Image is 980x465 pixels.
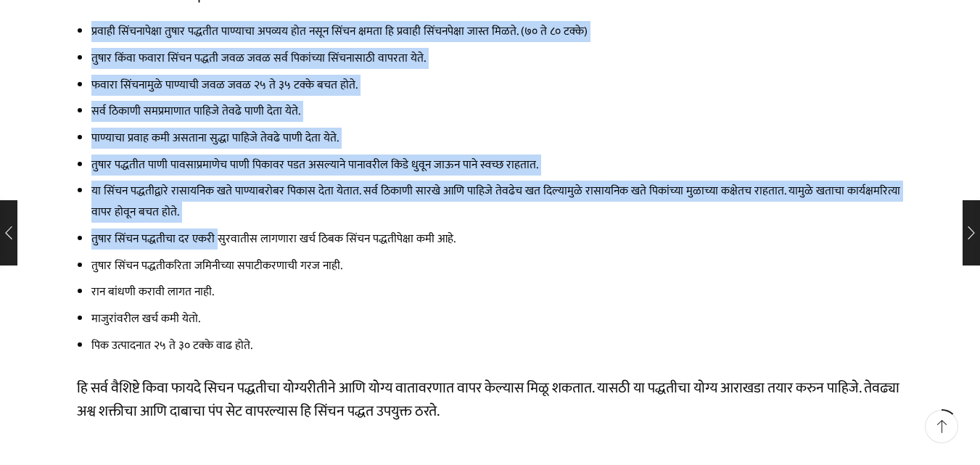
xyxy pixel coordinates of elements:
[91,128,904,149] li: पाण्याचा प्रवाह कमी असताना सुद्धा पाहिजे तेवढे पाणी देता येते.
[91,75,904,96] li: फवारा सिंचनामुळे पाण्याची जवळ जवळ २५ ते ३५ टक्के बचत होते.
[91,255,904,276] li: तुषार सिंचन पद्धतीकरिता जमिनीच्या सपाटीकरणाची गरज नाही.
[91,335,904,356] li: पिक उत्पादनात २५ ते ३० टक्के वाढ होते.
[77,376,904,423] p: हि सर्व वैशिष्टे किवा फायदे सिचन पद्धतीचा योग्यरीतीने आणि योग्य वातावरणात वापर केल्यास मिळू शकतात...
[91,281,904,303] li: रान बांधणी करावी लागत नाही.
[91,155,904,176] li: तुषार पद्धतीत पाणी पावसाप्रमाणेच पाणी पिकावर पडत असल्याने पानावरील किडे धुवून जाऊन पाने स्वच्छ रा...
[91,308,904,329] li: माजुरांवरील खर्च कमी येतो.
[91,101,904,122] li: सर्व ठिकाणी समप्रमाणात पाहिजे तेवढे पाणी देता येते.
[91,181,904,222] li: या सिंचन पद्धतीद्वारे रासायनिक खते पाण्याबरोबर पिकास देता येतात. सर्व ठिकाणी सारखे आणि पाहिजे तेव...
[91,48,904,69] li: तुषार किंवा फवारा सिंचन पद्धती जवळ जवळ सर्व पिकांच्या सिंचनासाठी वापरता येते.
[91,229,904,250] li: तुषार सिंचन पद्धतीचा दर एकरी सुरवातीस लागणारा खर्च ठिबक सिंचन पद्धतीपेक्षा कमी आहे.
[91,21,904,42] li: प्रवाही सिंचनापेक्षा तुषार पद्धतीत पाण्याचा अपव्यय होत नसून सिंचन क्षमता हि प्रवाही सिंचनपेक्षा ज...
